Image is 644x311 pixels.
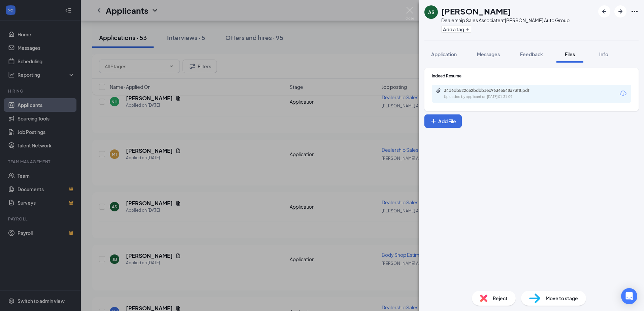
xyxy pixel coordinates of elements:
button: Add FilePlus [424,114,462,128]
svg: Download [619,90,627,98]
a: Paperclip34d6db522ce2bdbb1ec9634e548a73f8.pdfUploaded by applicant on [DATE] 01:31:09 [436,88,545,100]
span: Move to stage [546,295,578,302]
div: AS [428,9,434,15]
h1: [PERSON_NAME] [441,5,511,17]
button: ArrowLeftNew [598,5,610,18]
button: PlusAdd a tag [441,26,471,33]
svg: ArrowLeftNew [600,7,608,15]
div: Uploaded by applicant on [DATE] 01:31:09 [444,94,545,100]
span: Application [431,51,457,57]
div: 34d6db522ce2bdbb1ec9634e548a73f8.pdf [444,88,538,93]
span: Files [565,51,575,57]
svg: Plus [465,27,470,31]
button: ArrowRight [614,5,626,18]
span: Info [599,51,608,57]
div: Indeed Resume [432,73,631,79]
span: Reject [493,295,508,302]
span: Messages [477,51,500,57]
div: Dealership Sales Associate at [PERSON_NAME] Auto Group [441,17,570,24]
svg: Paperclip [436,88,441,93]
svg: Plus [430,118,437,125]
svg: ArrowRight [616,7,624,15]
span: Feedback [520,51,543,57]
div: Open Intercom Messenger [621,288,637,304]
svg: Ellipses [631,7,639,15]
